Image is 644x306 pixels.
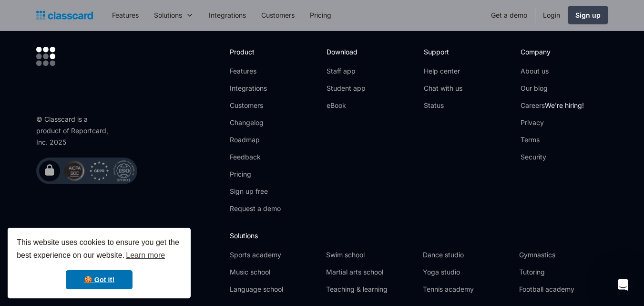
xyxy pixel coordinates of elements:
[423,267,511,277] a: Yoga studio
[230,101,281,110] a: Customers
[424,84,462,93] a: Chat with us
[230,285,318,294] a: Language school
[230,204,281,213] a: Request a demo
[230,267,318,277] a: Music school
[483,4,535,26] a: Get a demo
[545,101,584,109] span: We're hiring!
[8,228,191,298] div: cookieconsent
[124,248,166,263] a: learn more about cookies
[230,169,281,179] a: Pricing
[519,285,608,294] a: Football academy
[535,4,568,26] a: Login
[521,47,584,57] h2: Company
[146,4,201,26] div: Solutions
[575,10,601,20] div: Sign up
[66,270,133,289] a: dismiss cookie message
[521,66,584,76] a: About us
[327,47,366,57] h2: Download
[327,66,366,76] a: Staff app
[519,267,608,277] a: Tutoring
[104,4,146,26] a: Features
[327,84,366,93] a: Student app
[36,9,93,22] a: home
[230,66,281,76] a: Features
[230,250,318,260] a: Sports academy
[521,118,584,127] a: Privacy
[230,84,281,93] a: Integrations
[327,101,366,110] a: eBook
[230,231,608,241] h2: Solutions
[423,250,511,260] a: Dance studio
[230,152,281,162] a: Feedback
[302,4,339,26] a: Pricing
[521,135,584,145] a: Terms
[36,114,112,148] div: © Classcard is a product of Reportcard, Inc. 2025
[326,267,415,277] a: Martial arts school
[424,66,462,76] a: Help center
[612,274,634,296] iframe: Intercom live chat
[326,285,415,294] a: Teaching & learning
[326,250,415,260] a: Swim school
[230,135,281,145] a: Roadmap
[254,4,302,26] a: Customers
[154,10,182,20] div: Solutions
[521,152,584,162] a: Security
[230,47,281,57] h2: Product
[521,101,584,110] a: CareersWe're hiring!
[521,84,584,93] a: Our blog
[568,6,608,24] a: Sign up
[17,237,182,263] span: This website uses cookies to ensure you get the best experience on our website.
[230,187,281,196] a: Sign up free
[424,47,462,57] h2: Support
[230,118,281,127] a: Changelog
[424,101,462,110] a: Status
[519,250,608,260] a: Gymnastics
[423,285,511,294] a: Tennis academy
[201,4,254,26] a: Integrations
